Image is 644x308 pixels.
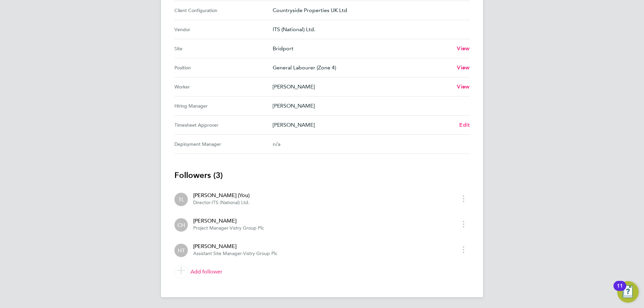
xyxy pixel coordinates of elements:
[242,251,243,256] span: ·
[174,262,470,281] a: Add follower
[174,140,273,148] div: Deployment Manager
[174,25,273,34] div: Vendor
[457,45,470,53] a: View
[457,64,470,72] a: View
[243,251,277,256] span: Vistry Group Plc
[174,102,273,110] div: Hiring Manager
[273,83,451,91] p: [PERSON_NAME]
[230,225,264,231] span: Vistry Group Plc
[193,191,250,199] div: [PERSON_NAME] (You)
[178,196,184,203] span: TL
[174,83,273,91] div: Worker
[273,25,464,34] p: ITS (National) Ltd.
[457,64,470,71] span: View
[193,251,242,256] span: Assistant Site Manager
[174,170,470,181] h3: Followers (3)
[193,242,277,250] div: [PERSON_NAME]
[174,45,273,53] div: Site
[458,193,470,204] button: timesheet menu
[210,200,212,205] span: ·
[228,225,230,231] span: ·
[174,244,188,257] div: Henry Tucker
[174,121,273,129] div: Timesheet Approver
[174,218,188,232] div: Chris Hickey
[174,193,188,206] div: Tim Lerwill (You)
[193,200,210,205] span: Director
[193,217,264,225] div: [PERSON_NAME]
[457,83,470,90] span: View
[458,244,470,255] button: timesheet menu
[458,219,470,229] button: timesheet menu
[273,102,464,110] p: [PERSON_NAME]
[459,122,470,128] span: Edit
[193,225,228,231] span: Project Manager
[457,45,470,52] span: View
[178,247,185,254] span: HT
[177,221,185,229] span: CH
[174,6,273,14] div: Client Configuration
[273,64,451,72] p: General Labourer (Zone 4)
[457,83,470,91] a: View
[459,121,470,129] a: Edit
[273,121,454,129] p: [PERSON_NAME]
[273,45,451,53] p: Bridport
[212,200,250,205] span: ITS (National) Ltd.
[273,6,464,14] p: Countryside Properties UK Ltd
[273,140,459,148] div: n/a
[174,64,273,72] div: Position
[617,286,623,295] div: 11
[617,281,639,303] button: Open Resource Center, 11 new notifications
